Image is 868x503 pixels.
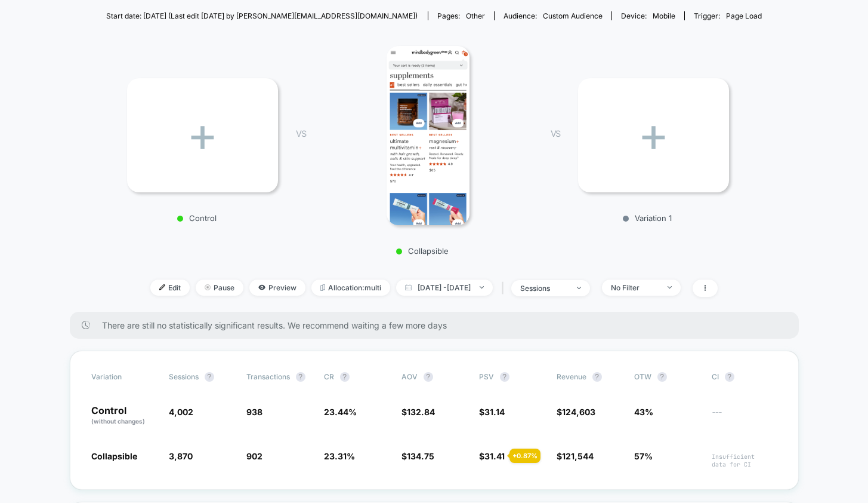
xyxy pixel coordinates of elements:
[634,451,653,461] span: 57%
[169,407,193,417] span: 4,002
[509,449,540,463] div: + 0.87 %
[712,409,777,426] span: ---
[205,372,214,382] button: ?
[466,11,485,20] span: other
[634,372,700,382] span: OTW
[657,372,667,382] button: ?
[499,280,511,297] span: |
[311,280,390,296] span: Allocation: multi
[557,372,586,381] span: Revenue
[611,283,659,292] div: No Filter
[324,451,355,461] span: 23.31 %
[726,11,762,20] span: Page Load
[91,451,137,461] span: Collapsible
[249,280,305,296] span: Preview
[296,372,305,382] button: ?
[387,46,469,225] img: Collapsible main
[150,280,190,296] span: Edit
[196,280,243,296] span: Pause
[401,451,434,461] span: $
[91,372,157,382] span: Variation
[318,246,527,256] p: Collapsible
[578,78,729,192] div: +
[634,407,653,417] span: 43%
[169,372,199,381] span: Sessions
[324,372,334,381] span: CR
[572,213,723,223] p: Variation 1
[324,407,357,417] span: 23.44 %
[437,11,485,20] div: Pages:
[246,407,262,417] span: 938
[407,407,435,417] span: 132.84
[484,407,505,417] span: 31.14
[127,78,278,192] div: +
[500,372,509,382] button: ?
[401,407,435,417] span: $
[340,372,350,382] button: ?
[543,11,603,20] span: Custom Audience
[611,11,684,20] span: Device:
[653,11,675,20] span: mobile
[592,372,602,382] button: ?
[121,213,272,223] p: Control
[396,280,493,296] span: [DATE] - [DATE]
[480,286,484,289] img: end
[577,287,581,289] img: end
[479,407,505,417] span: $
[520,284,568,293] div: sessions
[320,284,325,291] img: rebalance
[205,284,211,290] img: end
[557,407,595,417] span: $
[106,11,418,20] span: Start date: [DATE] (Last edit [DATE] by [PERSON_NAME][EMAIL_ADDRESS][DOMAIN_NAME])
[407,451,434,461] span: 134.75
[503,11,603,20] div: Audience:
[694,11,762,20] div: Trigger:
[246,372,290,381] span: Transactions
[562,407,595,417] span: 124,603
[91,418,145,425] span: (without changes)
[562,451,594,461] span: 121,544
[668,286,672,289] img: end
[712,372,777,382] span: CI
[401,372,418,381] span: AOV
[484,451,505,461] span: 31.41
[424,372,433,382] button: ?
[551,128,560,139] span: VS
[725,372,734,382] button: ?
[479,451,505,461] span: $
[557,451,594,461] span: $
[169,451,193,461] span: 3,870
[102,320,775,330] span: There are still no statistically significant results. We recommend waiting a few more days
[479,372,494,381] span: PSV
[296,128,305,139] span: VS
[246,451,262,461] span: 902
[712,453,777,468] span: Insufficient data for CI
[405,284,412,290] img: calendar
[91,406,157,426] p: Control
[159,284,165,290] img: edit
